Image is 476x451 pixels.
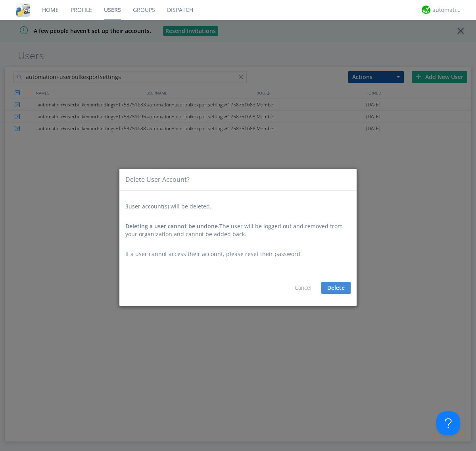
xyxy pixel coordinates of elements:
img: d2d01cd9b4174d08988066c6d424eccd [422,6,430,14]
span: If a user cannot access their account, please reset their password. [125,250,302,258]
img: cddb5a64eb264b2086981ab96f4c1ba7 [16,3,30,17]
div: automation+atlas [432,6,462,14]
a: Cancel [295,284,311,291]
button: Delete [321,282,351,294]
div: The user will be logged out and removed from your organization and cannot be added back. [125,222,351,238]
span: Deleting a user cannot be undone. [125,222,219,230]
span: 3 [125,202,129,210]
span: user account(s) will be deleted. [125,202,211,210]
div: Delete User Account? [125,175,190,184]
